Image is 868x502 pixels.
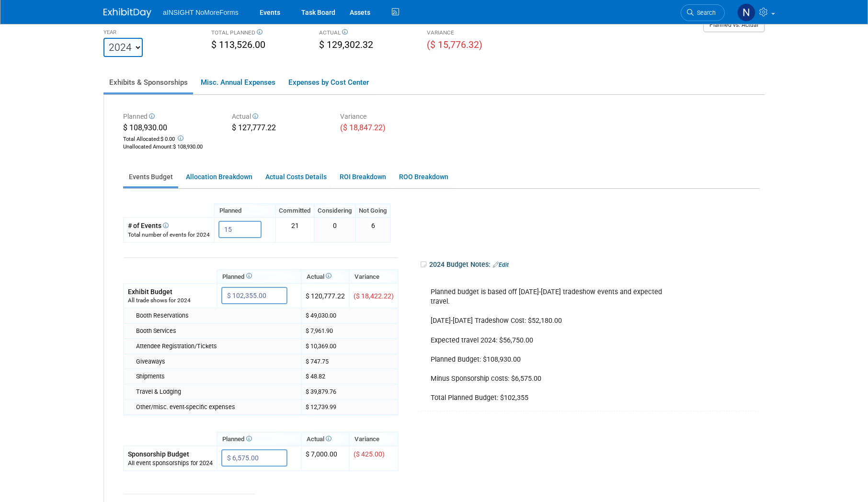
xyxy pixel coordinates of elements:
[340,112,434,123] div: Variance
[163,9,239,16] span: aINSIGHT NoMoreForms
[301,432,349,446] th: Actual
[214,204,275,217] th: Planned
[301,270,349,284] th: Actual
[340,123,386,132] span: ($ 18,847.22)
[314,217,355,242] td: 0
[232,112,326,123] div: Actual
[681,4,725,21] a: Search
[128,459,213,468] div: All event sponsorships for 2024
[349,270,398,284] th: Variance
[301,284,349,308] td: $ 120,777.22
[301,323,398,339] td: $ 7,961.90
[232,123,326,135] div: $ 127,777.22
[103,72,193,92] a: Exhibits & Sponsorships
[694,9,716,16] span: Search
[319,39,373,50] span: $ 129,302.32
[314,204,355,217] th: Considering
[136,372,297,381] div: Shipments
[123,134,217,143] div: Total Allocated:
[301,399,398,415] td: $ 12,739.99
[427,29,520,38] div: VARIANCE
[334,168,391,186] a: ROI Breakdown
[173,144,203,150] span: $ 108,930.00
[420,257,759,272] div: 2024 Budget Notes:
[301,384,398,399] td: $ 39,879.76
[128,231,210,239] div: Total number of events for 2024
[136,311,297,320] div: Booth Reservations
[427,39,482,50] span: ($ 15,776.32)
[211,39,265,50] span: $ 113,526.00
[283,72,374,92] a: Expenses by Cost Center
[136,388,297,396] div: Travel & Lodging
[136,327,297,335] div: Booth Services
[128,221,210,230] div: # of Events
[195,72,281,92] a: Misc. Annual Expenses
[136,342,297,351] div: Attendee Registration/Tickets
[136,403,297,411] div: Other/misc. event-specific expenses
[103,8,151,18] img: ExhibitDay
[349,432,398,446] th: Variance
[355,204,390,217] th: Not Going
[123,168,178,186] a: Events Budget
[123,123,167,132] span: $ 108,930.00
[275,217,314,242] td: 21
[103,29,197,38] div: YEAR
[301,308,398,323] td: $ 49,030.00
[123,143,217,151] div: :
[123,144,171,150] span: Unallocated Amount
[217,270,301,284] th: Planned
[319,29,412,38] div: ACTUAL
[275,204,314,217] th: Committed
[737,3,755,22] img: Nichole Brown
[180,168,258,186] a: Allocation Breakdown
[301,369,398,384] td: $ 48.82
[128,297,213,305] div: All trade shows for 2024
[211,29,305,38] div: TOTAL PLANNED
[355,217,390,242] td: 6
[123,488,399,496] div: _______________________________________________________
[160,136,175,142] span: $ 0.00
[354,450,385,458] span: ($ 425.00)
[424,273,689,408] div: Planned budget is based off [DATE]-[DATE] tradeshow events and expected travel. [DATE]-[DATE] Tra...
[354,292,394,300] span: ($ 18,422.22)
[301,354,398,369] td: $ 747.75
[301,339,398,354] td: $ 10,369.00
[128,287,213,297] div: Exhibit Budget
[128,449,213,459] div: Sponsorship Budget
[123,112,217,123] div: Planned
[493,262,509,268] a: Edit
[393,168,454,186] a: ROO Breakdown
[217,432,301,446] th: Planned
[301,446,349,471] td: $ 7,000.00
[136,357,297,366] div: Giveaways
[260,168,332,186] a: Actual Costs Details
